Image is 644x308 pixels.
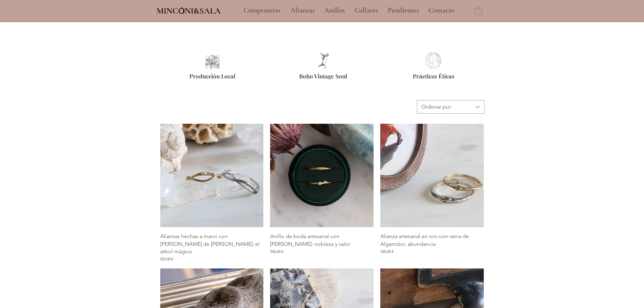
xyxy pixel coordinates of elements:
a: Collares [350,2,383,19]
img: Alianzas artesanales Barcelona [204,55,221,69]
p: Pendientes [384,2,422,19]
div: Galería de Alianzas hechas a mano con rama de Celtis: el árbol mágico [160,124,264,262]
img: Alianzas éticas [423,53,443,69]
div: Ordenar por [421,103,451,111]
p: Contacto [425,2,458,19]
p: Compromiso [240,2,284,19]
a: Pendientes [383,2,423,19]
span: MINCONI&SALA [157,6,221,16]
a: Anillos [319,2,350,19]
div: Galería de Alianza artesanal en oro con rama de Algarrobo: abundancia [380,124,484,262]
p: Alianzas [287,2,318,19]
img: Minconi Sala [179,7,185,14]
span: Boho Vintage Soul [299,72,347,80]
a: MINCONI&SALA [157,4,221,16]
p: Collares [351,2,381,19]
img: Alianzas Boho Barcelona [313,53,334,69]
a: Compromiso [239,2,285,19]
nav: Sitio [225,2,473,19]
a: Alianzas [285,2,319,19]
span: Prácticas Éticas [413,72,454,80]
a: Contacto [423,2,460,19]
div: Galería de Anillo de boda artesanal con rama de Pruno: nobleza y valor [270,124,374,262]
p: Anillos [321,2,348,19]
span: Producción Local [189,72,235,80]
